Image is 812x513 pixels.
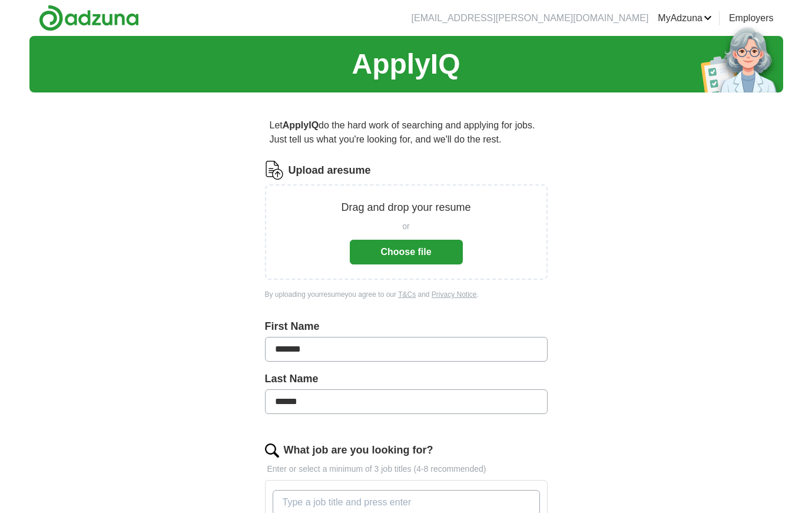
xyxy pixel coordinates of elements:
[265,319,548,335] label: First Name
[432,290,477,299] a: Privacy Notice
[39,5,139,31] img: Adzuna logo
[412,11,649,25] li: [EMAIL_ADDRESS][PERSON_NAME][DOMAIN_NAME]
[283,120,319,130] strong: ApplyIQ
[265,444,279,458] img: search.png
[265,289,548,300] div: By uploading your resume you agree to our and .
[398,290,416,299] a: T&Cs
[402,220,409,233] span: or
[265,161,284,180] img: CV Icon
[265,114,548,151] p: Let do the hard work of searching and applying for jobs. Just tell us what you're looking for, an...
[658,11,712,25] a: MyAdzuna
[265,371,548,387] label: Last Name
[289,163,371,178] label: Upload a resume
[341,200,470,216] p: Drag and drop your resume
[350,240,463,264] button: Choose file
[284,442,433,458] label: What job are you looking for?
[352,43,460,85] h1: ApplyIQ
[265,463,548,475] p: Enter or select a minimum of 3 job titles (4-8 recommended)
[729,11,774,25] a: Employers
